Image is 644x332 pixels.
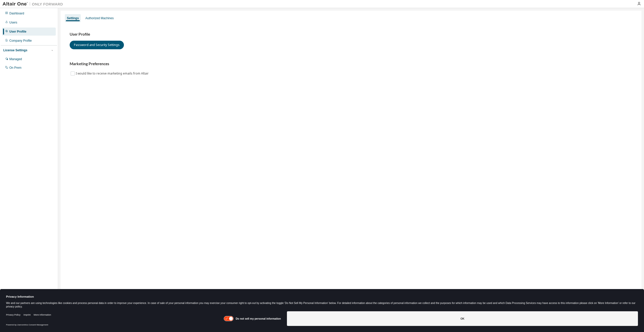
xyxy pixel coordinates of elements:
[9,39,32,43] div: Company Profile
[9,11,24,15] div: Dashboard
[70,41,124,49] button: Password and Security Settings
[70,32,632,37] h3: User Profile
[70,61,632,66] h3: Marketing Preferences
[9,66,21,70] div: On Prem
[67,16,79,20] div: Settings
[3,2,66,7] img: Altair One
[9,20,17,25] div: Users
[9,57,22,61] div: Managed
[85,16,114,20] div: Authorized Machines
[3,48,27,52] div: License Settings
[9,30,26,34] div: User Profile
[76,70,150,77] label: I would like to receive marketing emails from Altair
